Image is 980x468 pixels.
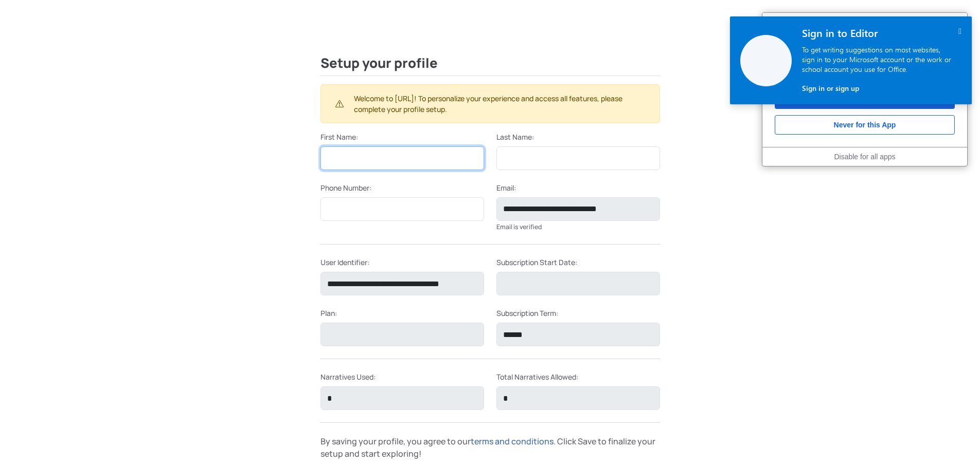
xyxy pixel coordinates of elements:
[320,308,337,319] label: Plan:
[471,436,554,447] a: terms and conditions
[320,257,369,268] label: User Identifier:
[496,371,578,382] label: Total Narratives Allowed:
[496,182,516,193] label: Email:
[496,222,542,231] small: Email is verified
[320,371,376,382] label: Narratives Used:
[496,132,534,142] label: Last Name:
[314,435,666,460] div: By saving your profile, you agree to our . Click Save to finalize your setup and start exploring!
[834,153,895,161] a: Disable for all apps
[320,55,660,76] h2: Setup your profile
[775,115,955,135] button: Never for this App
[496,257,577,268] label: Subscription Start Date:
[320,132,358,142] label: First Name:
[320,182,371,193] label: Phone Number:
[320,84,660,123] div: Welcome to [URL]! To personalize your experience and access all features, please complete your pr...
[496,308,558,319] label: Subscription Term:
